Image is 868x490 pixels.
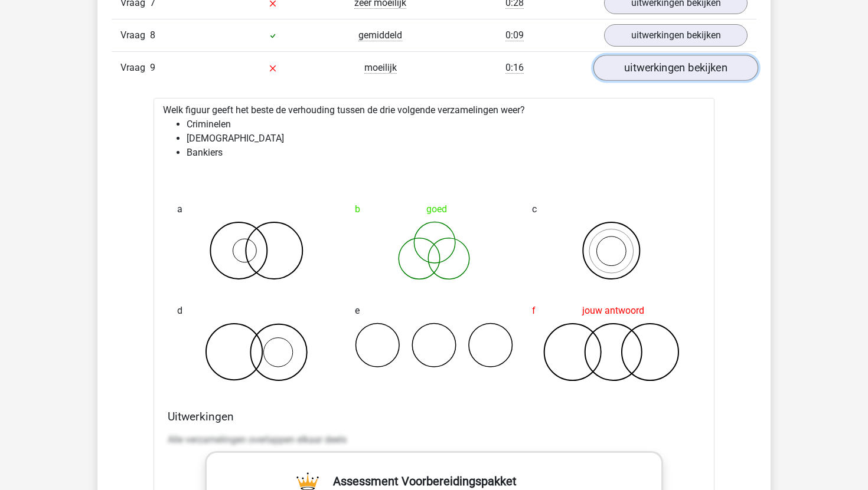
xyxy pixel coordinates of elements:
span: Vraag [120,61,150,75]
span: Vraag [120,28,150,42]
div: jouw antwoord [532,299,691,323]
span: e [355,299,360,323]
li: Bankiers [187,146,705,160]
span: 0:16 [505,62,524,74]
p: Alle verzamelingen overlappen elkaar deels [168,433,700,447]
span: a [177,198,182,221]
span: moeilijk [364,62,397,74]
span: gemiddeld [358,29,402,41]
span: d [177,299,182,323]
h4: Uitwerkingen [168,410,700,423]
li: [DEMOGRAPHIC_DATA] [187,131,705,146]
a: uitwerkingen bekijken [604,24,748,47]
span: 9 [150,62,155,73]
span: f [532,299,536,323]
div: goed [355,198,514,221]
span: 8 [150,29,155,41]
a: uitwerkingen bekijken [593,55,758,81]
li: Criminelen [187,117,705,131]
span: c [532,198,537,221]
span: 0:09 [505,29,524,41]
span: b [355,198,360,221]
